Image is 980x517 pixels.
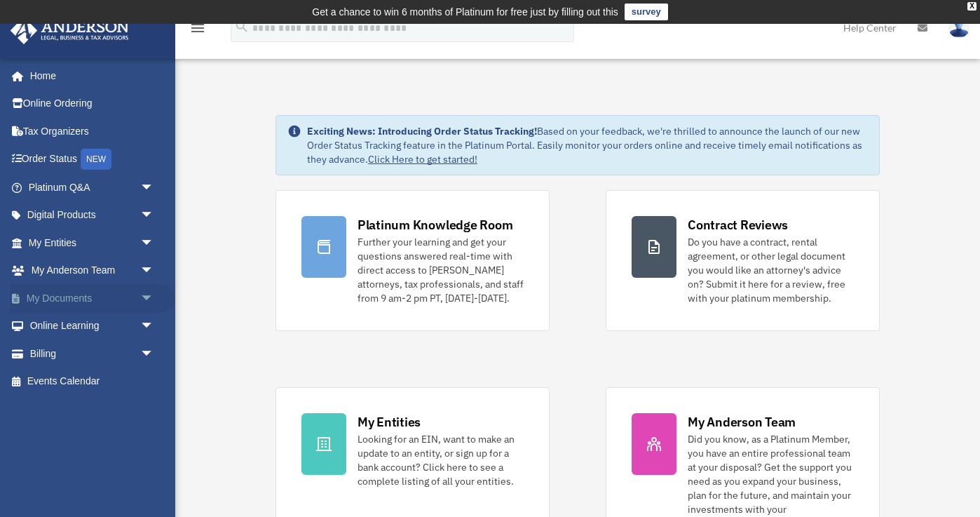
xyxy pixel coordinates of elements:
div: My Entities [358,413,421,431]
span: arrow_drop_down [140,229,168,257]
div: Contract Reviews [688,216,788,234]
img: Anderson Advisors Platinum Portal [6,17,133,44]
a: My Entitiesarrow_drop_down [10,229,175,257]
i: menu [189,20,206,36]
span: arrow_drop_down [140,173,168,202]
div: close [967,2,976,11]
div: My Anderson Team [688,413,796,431]
a: Order StatusNEW [10,145,175,174]
a: Online Learningarrow_drop_down [10,312,175,340]
a: Online Ordering [10,90,175,118]
a: Platinum Q&Aarrow_drop_down [10,173,175,201]
i: search [234,19,250,34]
a: My Documentsarrow_drop_down [10,284,175,312]
strong: Exciting News: Introducing Order Status Tracking! [307,125,537,137]
div: Get a chance to win 6 months of Platinum for free just by filling out this [312,4,618,20]
a: Digital Productsarrow_drop_down [10,201,175,229]
div: Based on your feedback, we're thrilled to announce the launch of our new Order Status Tracking fe... [307,124,868,166]
a: Tax Organizers [10,117,175,145]
a: Home [10,62,168,90]
span: arrow_drop_down [140,340,168,368]
a: Billingarrow_drop_down [10,340,175,368]
span: arrow_drop_down [140,257,168,286]
a: Click Here to get started! [368,153,477,166]
span: arrow_drop_down [140,284,168,313]
a: menu [189,25,206,36]
a: Contract Reviews Do you have a contract, rental agreement, or other legal document you would like... [606,190,880,331]
div: NEW [81,149,111,170]
div: Do you have a contract, rental agreement, or other legal document you would like an attorney's ad... [688,235,854,305]
a: Events Calendar [10,368,175,396]
a: My Anderson Teamarrow_drop_down [10,257,175,285]
span: arrow_drop_down [140,312,168,341]
div: Looking for an EIN, want to make an update to an entity, or sign up for a bank account? Click her... [358,432,524,488]
img: User Pic [948,18,969,38]
span: arrow_drop_down [140,201,168,230]
div: Platinum Knowledge Room [358,216,513,234]
a: survey [625,4,668,20]
a: Platinum Knowledge Room Further your learning and get your questions answered real-time with dire... [275,190,550,331]
div: Further your learning and get your questions answered real-time with direct access to [PERSON_NAM... [358,235,524,305]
